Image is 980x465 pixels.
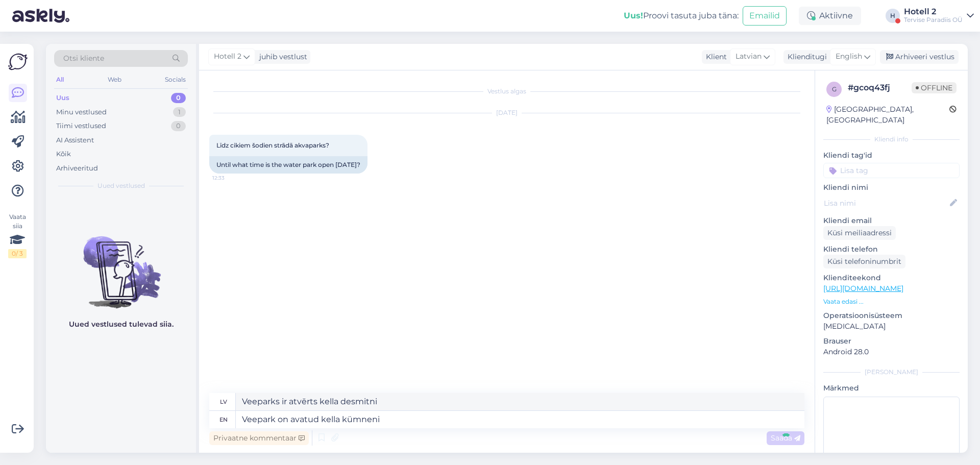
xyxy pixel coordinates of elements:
[624,11,643,20] b: Uus!
[171,93,186,103] div: 0
[832,85,837,93] span: g
[743,6,787,26] button: Emailid
[46,218,196,310] img: No chats
[823,255,905,268] div: Küsi telefoninumbrit
[56,163,98,174] div: Arhiveeritud
[823,310,960,321] p: Operatsioonisüsteem
[216,141,329,149] span: Līdz cikiem šodien strādā akvaparks?
[209,87,804,96] div: Vestlus algas
[8,249,27,258] div: 0 / 3
[799,7,861,25] div: Aktiivne
[8,212,27,258] div: Vaata siia
[904,8,974,24] a: Hotell 2Tervise Paradiis OÜ
[783,52,827,62] div: Klienditugi
[173,107,186,117] div: 1
[836,51,862,62] span: English
[823,215,960,226] p: Kliendi email
[56,107,107,117] div: Minu vestlused
[823,284,903,293] a: [URL][DOMAIN_NAME]
[823,297,960,306] p: Vaata edasi ...
[8,52,28,71] img: Askly Logo
[823,336,960,347] p: Brauser
[912,82,957,93] span: Offline
[69,319,174,330] p: Uued vestlused tulevad siia.
[826,104,949,126] div: [GEOGRAPHIC_DATA], [GEOGRAPHIC_DATA]
[171,121,186,131] div: 0
[56,93,69,103] div: Uus
[823,150,960,161] p: Kliendi tag'id
[823,226,896,240] div: Küsi meiliaadressi
[848,82,912,94] div: # gcoq43fj
[54,73,66,86] div: All
[823,321,960,332] p: [MEDICAL_DATA]
[106,73,124,86] div: Web
[823,273,960,283] p: Klienditeekond
[214,51,241,62] span: Hotell 2
[56,121,106,131] div: Tiimi vestlused
[886,9,900,23] div: H
[823,368,960,377] div: [PERSON_NAME]
[63,53,104,64] span: Otsi kliente
[823,163,960,178] input: Lisa tag
[823,182,960,193] p: Kliendi nimi
[823,135,960,144] div: Kliendi info
[824,198,948,209] input: Lisa nimi
[255,52,307,62] div: juhib vestlust
[209,108,804,117] div: [DATE]
[702,52,727,62] div: Klient
[904,8,963,16] div: Hotell 2
[209,156,367,174] div: Until what time is the water park open [DATE]?
[823,347,960,357] p: Android 28.0
[823,383,960,394] p: Märkmed
[823,244,960,255] p: Kliendi telefon
[56,135,94,145] div: AI Assistent
[880,50,959,64] div: Arhiveeri vestlus
[624,10,739,22] div: Proovi tasuta juba täna:
[97,181,145,190] span: Uued vestlused
[904,16,963,24] div: Tervise Paradiis OÜ
[56,149,71,159] div: Kõik
[212,174,251,182] span: 12:33
[736,51,762,62] span: Latvian
[163,73,188,86] div: Socials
